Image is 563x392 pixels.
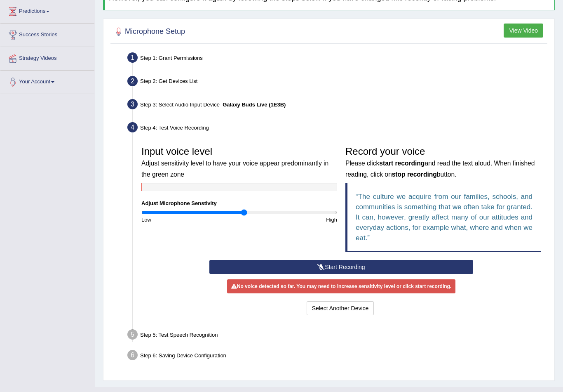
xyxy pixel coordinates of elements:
h2: Microphone Setup [113,26,185,38]
button: View Video [504,24,543,38]
b: stop recording [392,171,437,178]
a: Your Account [0,71,94,91]
div: Step 4: Test Voice Recording [124,120,551,138]
button: Start Recording [209,260,473,274]
h3: Input voice level [141,146,337,179]
small: Adjust sensitivity level to have your voice appear predominantly in the green zone [141,160,328,177]
span: – [220,102,286,108]
div: Step 2: Get Devices List [124,73,551,92]
div: Step 1: Grant Permissions [124,50,551,68]
div: Step 6: Saving Device Configuration [124,347,551,366]
button: Select Another Device [307,301,374,315]
small: Please click and read the text aloud. When finished reading, click on button. [345,160,535,177]
div: Low [137,216,239,224]
div: No voice detected so far. You may need to increase sensitivity level or click start recording. [227,279,455,293]
a: Strategy Videos [0,47,94,68]
a: Success Stories [0,24,94,44]
h3: Record your voice [345,146,541,179]
div: Step 5: Test Speech Recognition [124,327,551,345]
div: Step 3: Select Audio Input Device [124,97,551,115]
b: start recording [379,160,425,167]
q: The culture we acquire from our families, schools, and communities is something that we often tak... [356,193,533,242]
label: Adjust Microphone Senstivity [141,199,217,207]
div: High [239,216,342,224]
b: Galaxy Buds Live (1E3B) [223,102,286,108]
